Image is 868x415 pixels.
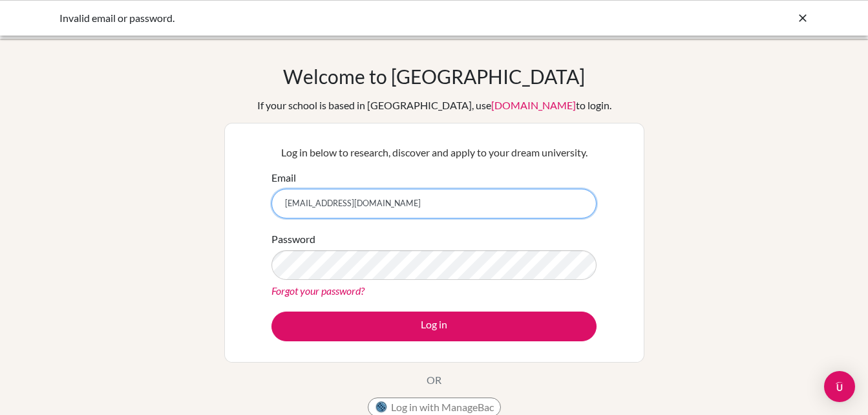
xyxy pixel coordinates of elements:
[271,312,597,341] button: Log in
[427,372,441,388] p: OR
[271,145,597,160] p: Log in below to research, discover and apply to your dream university.
[271,231,315,247] label: Password
[271,170,296,186] label: Email
[257,98,611,113] div: If your school is based in [GEOGRAPHIC_DATA], use to login.
[271,284,365,297] a: Forgot your password?
[491,99,576,111] a: [DOMAIN_NAME]
[59,10,615,26] div: Invalid email or password.
[283,65,585,88] h1: Welcome to [GEOGRAPHIC_DATA]
[824,371,855,402] div: Open Intercom Messenger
